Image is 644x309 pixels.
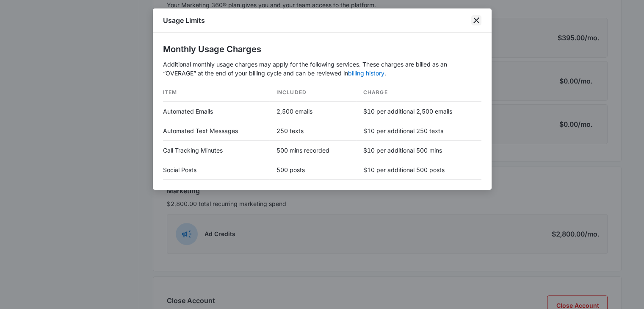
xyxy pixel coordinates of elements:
[163,60,481,78] p: Additional monthly usage charges may apply for the following services. These charges are billed a...
[356,141,481,160] td: $10 per additional 500 mins
[269,121,356,141] td: 250 texts
[163,15,205,25] h1: Usage Limits
[269,102,356,121] td: 2,500 emails
[269,160,356,180] td: 500 posts
[356,84,481,102] th: Charge
[356,102,481,121] td: $10 per additional 2,500 emails
[163,121,270,141] td: Automated Text Messages
[348,70,384,77] a: billing history
[163,43,481,56] h2: Monthly Usage Charges
[163,102,270,121] td: Automated Emails
[471,15,481,25] button: close
[269,141,356,160] td: 500 mins recorded
[163,84,270,102] th: Item
[269,84,356,102] th: Included
[356,160,481,180] td: $10 per additional 500 posts
[163,141,270,160] td: Call Tracking Minutes
[163,160,270,180] td: Social Posts
[356,121,481,141] td: $10 per additional 250 texts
